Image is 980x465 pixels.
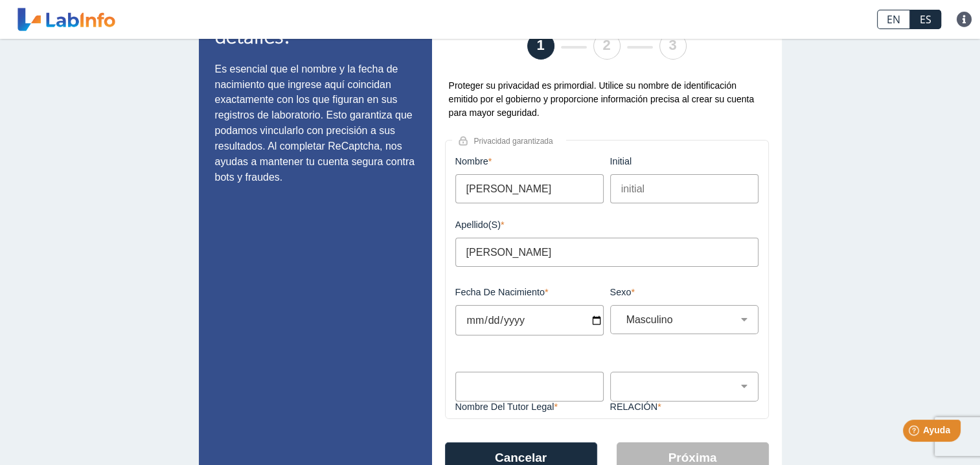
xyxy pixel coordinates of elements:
a: EN [877,10,910,29]
span: Privacidad garantizada [468,137,566,146]
label: Fecha de Nacimiento [455,287,604,297]
input: MM/DD/YYYY [455,305,604,335]
label: Nombre del Tutor Legal [455,402,604,412]
iframe: Help widget launcher [865,414,966,451]
li: 2 [593,32,621,60]
label: Relación [610,402,758,412]
label: Sexo [610,287,758,297]
img: lock.png [459,136,468,146]
input: initial [610,174,758,203]
p: Es esencial que el nombre y la fecha de nacimiento que ingrese aquí coincidan exactamente con los... [215,62,416,185]
label: Apellido(s) [455,220,758,230]
li: 1 [527,32,554,60]
input: Apellido(s) [455,238,758,267]
label: initial [610,156,758,166]
a: ES [910,10,941,29]
li: 3 [659,32,687,60]
label: Nombre [455,156,604,166]
input: Nombre [455,174,604,203]
div: Proteger su privacidad es primordial. Utilice su nombre de identificación emitido por el gobierno... [445,79,769,120]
